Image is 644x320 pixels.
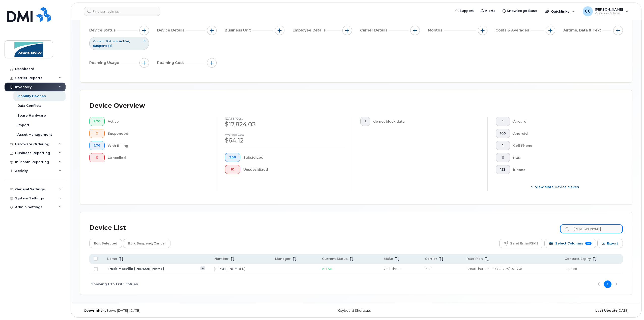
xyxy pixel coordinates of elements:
input: Search Device List ... [560,224,623,233]
span: 2 [94,131,100,135]
span: Knowledge Base [507,8,537,13]
button: Send Email/SMS [499,239,543,248]
button: 1 [360,117,370,126]
span: Business Unit [225,28,252,33]
span: Contract Expiry [565,257,591,261]
span: Wireless Admin [595,11,623,15]
span: 0 [94,156,100,160]
a: Keyboard Shortcuts [338,309,371,312]
span: 1 [365,119,366,123]
div: Quicklinks [541,6,578,16]
strong: Last Update [595,309,618,312]
span: Send Email/SMS [510,240,539,247]
div: Android [513,129,615,138]
span: Current Status [93,39,115,43]
span: Bell [425,267,431,271]
div: MyServe [DATE]–[DATE] [80,309,264,313]
button: 1 [496,141,510,150]
span: Carrier Details [360,28,389,33]
span: Active [322,267,332,271]
h4: Average cost [225,133,344,136]
span: Name [107,257,117,261]
button: 276 [89,117,105,126]
span: Alerts [485,8,495,13]
span: Rate Plan [466,257,483,261]
button: 106 [496,129,510,138]
div: [DATE] [448,309,632,313]
span: 276 [94,144,100,148]
span: Device Details [157,28,186,33]
span: 276 [94,119,100,123]
a: [PHONE_NUMBER] [214,267,245,271]
span: Bulk Suspend/Cancel [128,240,166,247]
span: 10 [585,242,592,245]
strong: Copyright [84,309,102,312]
div: Unsubsidized [243,165,344,174]
div: Cell Phone [513,141,615,150]
div: Aircard [513,117,615,126]
div: Subsidized [243,153,344,162]
span: 106 [500,131,506,135]
span: Number [214,257,229,261]
button: 2 [89,129,105,138]
button: 153 [496,165,510,174]
span: Months [428,28,444,33]
div: HUB [513,153,615,162]
span: 0 [500,156,506,160]
span: is [116,39,118,43]
button: Edit Selected [89,239,122,248]
button: 1 [496,117,510,126]
h4: [DATE] cost [225,117,344,120]
div: Craig Crocker [579,6,632,16]
span: Roaming Cost [157,60,185,65]
input: Find something... [84,7,160,16]
div: do not block data [373,117,480,126]
button: Bulk Suspend/Cancel [123,239,170,248]
span: 1 [500,144,506,148]
span: Cell Phone [384,267,402,271]
span: Support [459,8,474,13]
span: suspended [93,44,112,48]
span: Edit Selected [94,240,117,247]
button: Page 1 [604,280,611,288]
button: Export [597,239,623,248]
span: Manager [275,257,291,261]
div: Cancelled [108,153,209,162]
span: Employee Details [292,28,327,33]
span: Carrier [425,257,437,261]
span: Costs & Averages [495,28,531,33]
span: Airtime, Data & Text [563,28,603,33]
a: Alerts [477,6,499,16]
a: Knowledge Base [499,6,541,16]
span: CC [585,8,591,14]
span: Quicklinks [551,9,569,13]
span: 153 [500,168,506,172]
span: 10 [229,167,236,171]
div: Device List [89,221,126,234]
span: 268 [229,155,236,159]
span: Smartshare Plus BYOD 75/10GB36 [466,267,522,271]
span: Select Columns [555,240,583,247]
span: View More Device Makes [535,185,579,189]
span: Roaming Usage [89,60,121,65]
button: View More Device Makes [496,182,615,191]
div: With Billing [108,141,209,150]
button: 0 [89,153,105,162]
span: Current Status [322,257,348,261]
div: $64.12 [225,136,344,145]
button: 10 [225,165,240,174]
div: Active [108,117,209,126]
span: Showing 1 To 1 Of 1 Entries [91,280,138,288]
button: 0 [496,153,510,162]
div: $17,824.03 [225,120,344,129]
a: Truck Maxville [PERSON_NAME] [107,267,164,271]
span: active [119,39,130,43]
span: Expired [565,267,577,271]
div: iPhone [513,165,615,174]
button: Select Columns 10 [544,239,596,248]
span: Export [607,240,618,247]
a: View Last Bill [200,266,205,270]
div: Device Overview [89,99,145,112]
div: Suspended [108,129,209,138]
a: Support [452,6,477,16]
